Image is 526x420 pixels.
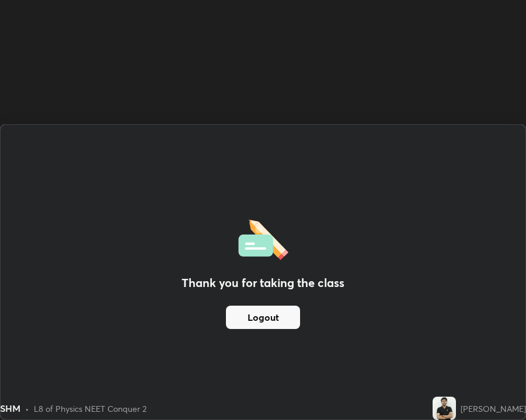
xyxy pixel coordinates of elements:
[25,402,29,415] div: •
[433,397,456,420] img: d3dc53a3837b42918c53464d450e920d.jpg
[238,216,288,260] img: offlineFeedback.1438e8b3.svg
[182,274,344,292] h2: Thank you for taking the class
[226,306,300,329] button: Logout
[461,402,526,415] div: [PERSON_NAME]
[34,402,147,415] div: L8 of Physics NEET Conquer 2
